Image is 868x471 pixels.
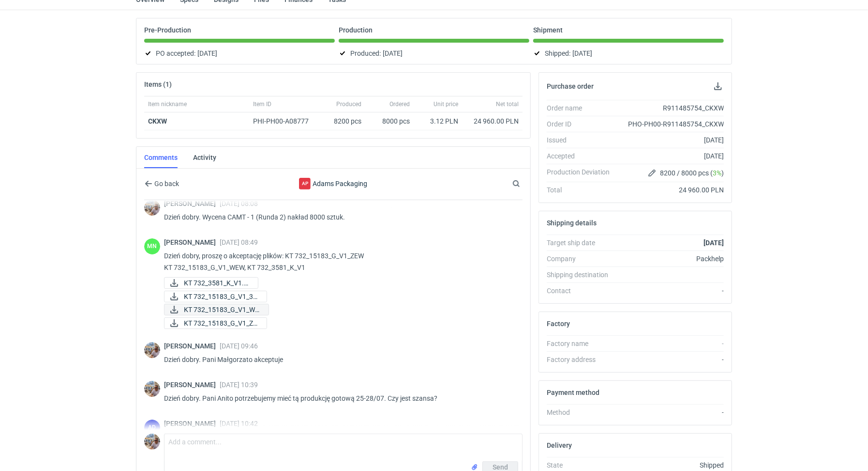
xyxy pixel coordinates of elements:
span: Go back [152,180,179,187]
p: Shipment [533,26,563,34]
span: Produced [336,100,361,108]
div: Issued [547,135,617,145]
button: Go back [144,178,180,189]
div: Contact [547,286,617,296]
figcaption: MN [144,238,160,254]
h2: Purchase order [547,82,594,90]
div: State [547,460,617,470]
img: Michał Palasek [144,200,160,216]
div: Target ship date [547,238,617,248]
div: Produced: [339,47,529,59]
span: [PERSON_NAME] [164,381,220,389]
input: Search [510,178,541,189]
span: [PERSON_NAME] [164,200,220,207]
div: KT 732_15183_G_V1_ZEW.pdf [164,317,261,329]
span: Net total [496,100,519,108]
span: Item ID [253,100,271,108]
span: Item nickname [148,100,187,108]
div: 8200 pcs [322,112,365,130]
span: Send [493,464,508,471]
p: Pre-Production [144,26,191,34]
span: KT 732_15183_G_V1_ZE... [184,318,259,329]
span: [DATE] 10:42 [220,420,258,427]
button: Download PO [712,80,724,92]
div: Order ID [547,119,617,129]
div: PO accepted: [144,47,335,59]
p: Dzień dobry. Pani Anito potrzebujemy mieć tą produkcję gotową 25-28/07. Czy jest szansa? [164,392,515,404]
div: [DATE] [617,135,724,145]
h2: Factory [547,320,570,328]
div: Shipped [617,460,724,470]
span: [DATE] 09:46 [220,342,258,350]
figcaption: AD [144,420,160,436]
span: 8200 / 8000 pcs ( ) [660,168,724,178]
div: Shipping destination [547,270,617,280]
img: Michał Palasek [144,434,160,450]
div: Order name [547,103,617,113]
a: KT 732_3581_K_V1.pdf [164,277,258,289]
div: Factory address [547,355,617,364]
span: Ordered [389,100,410,108]
span: [PERSON_NAME] [164,238,220,246]
h2: Shipping details [547,219,597,227]
div: Total [547,185,617,195]
span: KT 732_3581_K_V1.pdf [184,278,250,288]
a: KT 732_15183_G_V1_ZE... [164,317,267,329]
span: KT 732_15183_G_V1_3D... [184,291,259,302]
span: Unit price [434,100,458,108]
span: KT 732_15183_G_V1_WE... [184,304,261,315]
div: Shipped: [533,47,724,59]
a: KT 732_15183_G_V1_WE... [164,304,269,315]
h2: Items (1) [144,80,172,88]
span: [DATE] 08:49 [220,238,258,246]
strong: [DATE] [703,239,724,247]
span: [DATE] 08:08 [220,200,258,207]
div: Factory name [547,339,617,348]
span: [DATE] [197,47,217,59]
span: [DATE] [383,47,403,59]
div: Adams Packaging [254,178,413,189]
div: - [617,339,724,348]
span: [PERSON_NAME] [164,342,220,350]
div: - [617,408,724,417]
span: [DATE] [572,47,592,59]
div: 3.12 PLN [418,116,458,126]
div: Accepted [547,151,617,161]
div: R911485754_CKXW [617,103,724,113]
div: PHI-PH00-A08777 [253,116,318,126]
a: KT 732_15183_G_V1_3D... [164,291,267,302]
a: CKXW [148,117,167,125]
div: 24 960.00 PLN [466,116,519,126]
figcaption: AP [299,178,311,189]
span: [PERSON_NAME] [164,420,220,427]
a: Activity [193,147,216,168]
div: Anita Dolczewska [144,420,160,436]
div: Małgorzata Nowotna [144,238,160,254]
div: - [617,355,724,364]
button: Edit production Deviation [646,167,658,179]
div: Method [547,408,617,417]
div: Company [547,254,617,264]
div: Packhelp [617,254,724,264]
img: Michał Palasek [144,342,160,358]
span: [DATE] 10:39 [220,381,258,389]
a: Comments [144,147,178,168]
div: KT 732_15183_G_V1_WEW.pdf [164,304,261,315]
div: 24 960.00 PLN [617,185,724,195]
span: 3% [713,169,721,177]
p: Dzień dobry. Pani Małgorzato akceptuje [164,354,515,365]
p: Dzień dobry, proszę o akceptację plików: KT 732_15183_G_V1_ZEW KT 732_15183_G_V1_WEW, KT 732_3581... [164,250,515,273]
h2: Payment method [547,389,599,396]
p: Dzień dobry. Wycena CAMT - 1 (Runda 2) nakład 8000 sztuk. [164,211,515,223]
div: Adams Packaging [299,178,311,189]
div: KT 732_15183_G_V1_3D.JPG [164,291,261,302]
div: [DATE] [617,151,724,161]
img: Michał Palasek [144,381,160,397]
div: 8000 pcs [365,112,414,130]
